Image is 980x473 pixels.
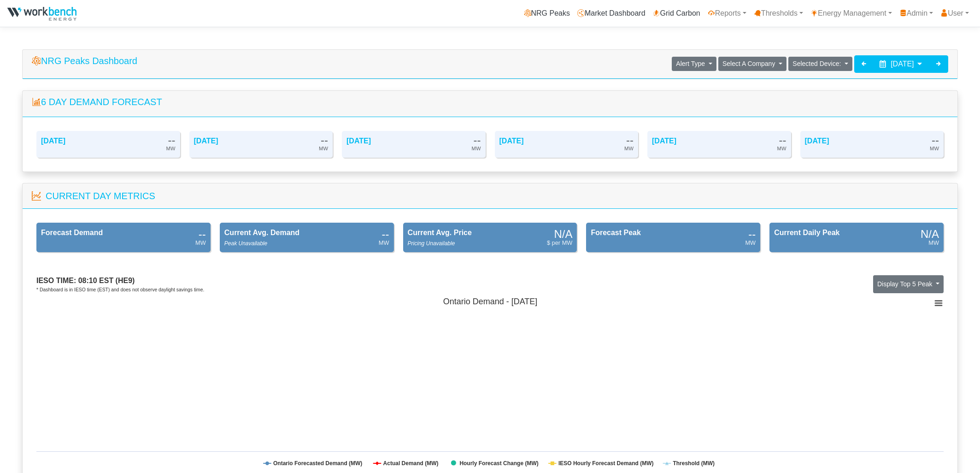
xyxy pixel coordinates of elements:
[877,280,933,288] span: Display Top 5 Peak
[930,144,939,153] div: MW
[777,144,786,153] div: MW
[78,277,135,284] span: 08:10 EST (HE9)
[224,239,267,248] div: Peak Unavailable
[383,460,439,467] tspan: Actual Demand (MW)
[937,4,973,23] a: User
[779,136,786,144] div: --
[554,230,572,238] div: N/A
[168,136,176,144] div: --
[807,4,896,23] a: Energy Management
[7,7,76,21] img: NRGPeaks.png
[273,460,362,467] tspan: Ontario Forecasted Demand (MW)
[472,144,481,153] div: MW
[459,460,538,467] tspan: Hourly Forecast Change (MW)
[520,4,574,23] a: NRG Peaks
[624,144,634,153] div: MW
[718,57,786,71] button: Select A Company
[195,238,206,247] div: MW
[547,238,572,247] div: $ per MW
[166,144,176,153] div: MW
[224,227,299,238] div: Current Avg. Demand
[921,230,939,238] div: N/A
[36,277,76,284] span: IESO time:
[499,137,524,145] a: [DATE]
[41,227,103,238] div: Forecast Demand
[32,55,137,66] h5: NRG Peaks Dashboard
[676,60,705,67] span: Alert Type
[408,239,455,248] div: Pricing Unavailable
[672,57,716,71] button: Alert Type
[321,136,328,144] div: --
[41,137,65,145] a: [DATE]
[558,460,654,467] tspan: IESO Hourly Forecast Demand (MW)
[928,238,939,247] div: MW
[443,297,538,306] tspan: Ontario Demand - [DATE]
[891,60,914,68] span: [DATE]
[932,136,939,144] div: --
[873,275,944,294] button: Display Top 5 Peak
[748,230,756,238] div: --
[346,137,371,145] a: [DATE]
[194,137,218,145] a: [DATE]
[896,4,937,23] a: Admin
[199,230,206,238] div: --
[32,96,948,107] h5: 6 Day Demand Forecast
[774,227,839,238] div: Current Daily Peak
[46,189,155,203] div: Current Day Metrics
[792,60,841,67] span: Selected Device:
[36,286,204,294] div: * Dashboard is in IESO time (EST) and does not observe daylight savings time.
[382,230,389,238] div: --
[673,460,715,467] tspan: Threshold (MW)
[704,4,750,23] a: Reports
[750,4,807,23] a: Thresholds
[649,4,704,23] a: Grid Carbon
[626,136,634,144] div: --
[408,227,472,238] div: Current Avg. Price
[722,60,775,67] span: Select A Company
[574,4,649,23] a: Market Dashboard
[805,137,829,145] a: [DATE]
[745,238,756,247] div: MW
[474,136,481,144] div: --
[379,238,389,247] div: MW
[652,137,676,145] a: [DATE]
[319,144,328,153] div: MW
[591,227,641,238] div: Forecast Peak
[788,57,852,71] button: Selected Device:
